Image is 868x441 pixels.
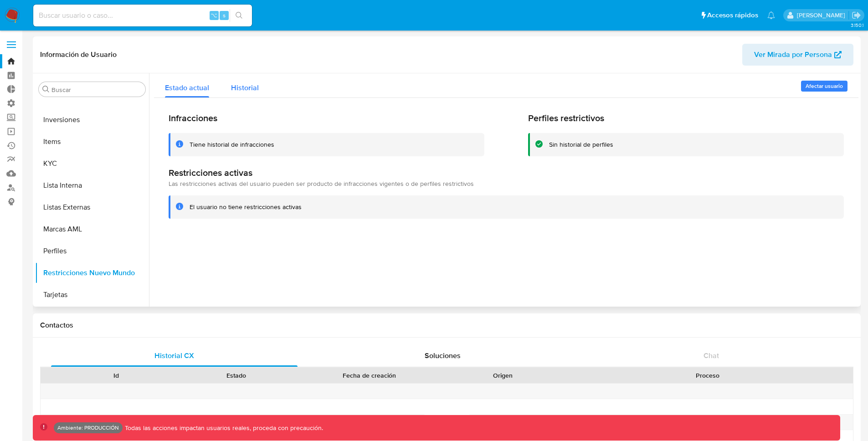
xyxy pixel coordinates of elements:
button: search-icon [230,9,248,22]
h1: Información de Usuario [40,50,117,59]
span: Soluciones [425,350,461,361]
div: Proceso [569,371,847,380]
p: Todas las acciones impactan usuarios reales, proceda con precaución. [123,424,323,432]
a: Notificaciones [767,11,775,19]
div: Estado [183,371,290,380]
div: Fecha de creación [303,371,437,380]
span: Historial CX [154,350,194,361]
span: Chat [704,350,719,361]
input: Buscar [51,86,142,94]
button: Perfiles [35,240,149,262]
span: Ver Mirada por Persona [754,44,832,66]
span: ⌥ [211,11,217,20]
p: ramiro.carbonell@mercadolibre.com.co [797,11,848,20]
a: Salir [852,10,861,20]
button: Inversiones [35,109,149,131]
button: Marcas AML [35,218,149,240]
button: Tarjetas [35,284,149,306]
h1: Contactos [40,321,853,330]
div: Id [63,371,170,380]
button: Ver Mirada por Persona [742,44,853,66]
p: Ambiente: PRODUCCIÓN [57,426,119,430]
input: Buscar usuario o caso... [33,10,252,21]
span: s [223,11,226,20]
div: Origen [449,371,556,380]
button: KYC [35,153,149,174]
button: Lista Interna [35,174,149,196]
button: Listas Externas [35,196,149,218]
button: Buscar [42,86,50,93]
button: Restricciones Nuevo Mundo [35,262,149,284]
span: Accesos rápidos [707,10,758,20]
button: Items [35,131,149,153]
